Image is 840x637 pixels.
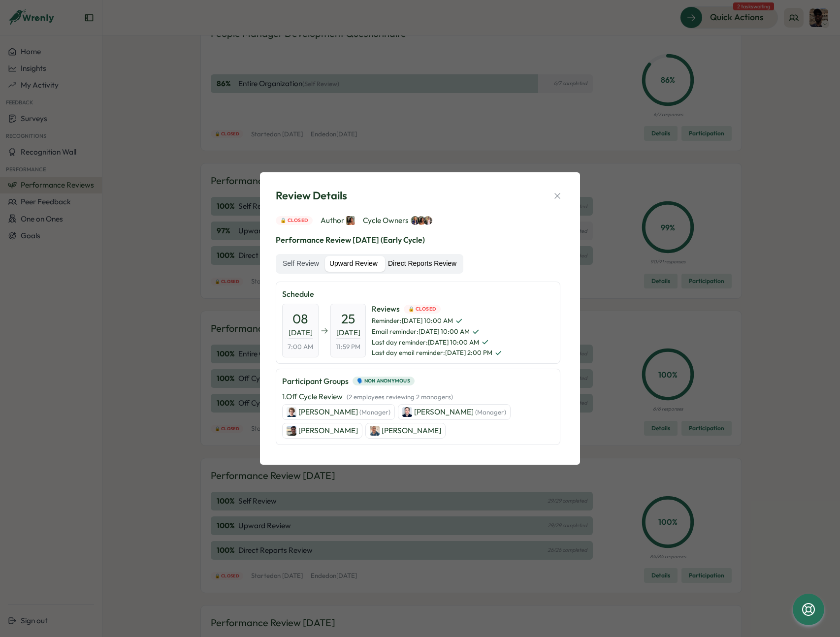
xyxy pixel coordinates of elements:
[336,343,360,351] span: 11:59 PM
[372,327,502,336] span: Email reminder : [DATE] 10:00 AM
[292,310,308,327] span: 08
[475,408,506,416] span: (Manager)
[411,216,420,225] img: Hanna Smith
[398,404,511,420] a: Tom Hutchings[PERSON_NAME] (Manager)
[372,317,502,325] span: Reminder : [DATE] 10:00 AM
[282,375,349,387] p: Participant Groups
[414,407,506,417] p: [PERSON_NAME]
[282,404,395,420] a: Joe Barber[PERSON_NAME] (Manager)
[423,216,432,225] img: Hannah Saunders
[383,256,461,272] label: Direct Reports Review
[417,216,426,225] img: Viveca Riley
[276,234,564,246] p: Performance Review [DATE] (Early Cycle)
[276,188,347,203] span: Review Details
[382,425,441,436] p: [PERSON_NAME]
[298,407,390,417] p: [PERSON_NAME]
[298,425,358,436] p: [PERSON_NAME]
[372,304,502,315] span: Reviews
[280,217,308,224] span: 🔒 Closed
[321,215,355,226] span: Author
[282,288,554,300] p: Schedule
[341,310,355,327] span: 25
[363,215,432,226] span: Cycle Owners
[347,393,453,401] span: ( 2 employees reviewing 2 managers )
[336,327,360,339] span: [DATE]
[365,423,446,439] a: Tristan Bailey[PERSON_NAME]
[278,256,324,272] label: Self Review
[408,305,436,313] span: 🔒 Closed
[282,391,453,402] p: 1 . Off Cycle Review
[359,408,390,416] span: (Manager)
[288,343,313,351] span: 7:00 AM
[357,377,410,385] span: 🗣️ Non Anonymous
[346,216,355,225] img: Viveca Riley
[372,349,502,357] span: Last day email reminder : [DATE] 2:00 PM
[287,426,296,436] img: Peter McKenna
[282,423,362,439] a: Peter McKenna[PERSON_NAME]
[289,327,313,339] span: [DATE]
[287,407,296,417] img: Joe Barber
[402,407,412,417] img: Tom Hutchings
[372,338,502,347] span: Last day reminder : [DATE] 10:00 AM
[370,426,380,436] img: Tristan Bailey
[324,256,383,272] label: Upward Review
